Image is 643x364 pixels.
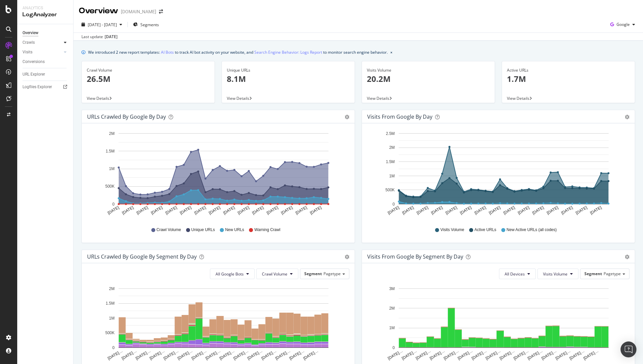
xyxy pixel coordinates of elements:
div: Visits from Google by day [367,113,432,120]
span: Pagetype [604,271,621,276]
text: 2M [109,131,115,136]
text: 1M [389,326,395,331]
p: 8.1M [227,73,350,85]
div: [DATE] [105,34,118,40]
button: Visits Volume [537,269,578,279]
span: Crawl Volume [262,271,287,277]
span: Pagetype [323,271,341,276]
text: 2.5M [386,131,395,136]
text: 0 [392,202,395,207]
a: Overview [23,30,69,36]
div: Conversions [23,58,45,65]
span: Warning Crawl [254,227,280,233]
text: 0 [112,345,115,350]
span: Segments [140,22,159,28]
text: [DATE] [517,205,530,215]
span: Google [617,22,630,27]
span: View Details [227,95,249,101]
text: 500K [385,188,395,192]
text: [DATE] [309,205,322,215]
text: [DATE] [401,205,415,215]
span: Visits Volume [440,227,464,233]
div: Visits from Google By Segment By Day [367,253,463,260]
text: [DATE] [179,205,192,215]
a: Search Engine Behavior: Logs Report [254,49,322,56]
a: URL Explorer [23,71,69,78]
span: Unique URLs [191,227,215,233]
text: [DATE] [531,205,545,215]
text: 0 [392,345,395,350]
text: [DATE] [208,205,221,215]
p: 20.2M [367,73,490,85]
div: Overview [79,5,118,17]
div: Crawl Volume [87,67,210,73]
button: Segments [130,19,162,30]
button: All Devices [499,269,536,279]
span: New Active URLs (all codes) [507,227,557,233]
div: Active URLs [507,67,630,73]
text: [DATE] [430,205,443,215]
a: Logfiles Explorer [23,84,69,91]
span: Segment [584,271,602,276]
text: [DATE] [237,205,250,215]
text: [DATE] [503,205,516,215]
button: All Google Bots [210,269,255,279]
text: [DATE] [165,205,178,215]
text: 1M [109,316,115,321]
div: Overview [23,30,38,36]
div: Open Intercom Messenger [620,341,636,357]
text: [DATE] [223,205,236,215]
div: Analytics [23,5,68,11]
a: AI Bots [161,49,174,56]
div: Logfiles Explorer [23,84,52,91]
div: gear [625,115,629,119]
text: [DATE] [150,205,163,215]
text: [DATE] [295,205,308,215]
svg: A chart. [87,284,349,361]
text: [DATE] [445,205,458,215]
text: [DATE] [280,205,293,215]
div: We introduced 2 new report templates: to track AI bot activity on your website, and to monitor se... [88,49,388,56]
text: [DATE] [107,205,120,215]
span: Segment [304,271,322,276]
span: View Details [367,95,389,101]
text: [DATE] [560,205,573,215]
a: Conversions [23,58,69,65]
text: [DATE] [387,205,400,215]
text: [DATE] [589,205,603,215]
div: LogAnalyzer [23,11,68,19]
text: 1M [389,174,395,178]
span: All Devices [505,271,525,277]
span: Active URLs [474,227,496,233]
text: 500K [105,184,115,189]
text: 3M [389,286,395,291]
text: [DATE] [136,205,149,215]
div: A chart. [367,129,629,221]
div: A chart. [367,284,629,361]
text: 500K [105,331,115,335]
text: 1.5M [106,149,115,153]
button: close banner [389,47,394,57]
div: [DOMAIN_NAME] [121,8,156,15]
span: Visits Volume [543,271,568,277]
button: Google [608,19,638,30]
text: [DATE] [546,205,559,215]
text: 1.5M [106,301,115,306]
div: gear [625,255,629,259]
div: Visits [23,49,32,56]
div: gear [345,255,349,259]
button: Crawl Volume [256,269,298,279]
text: [DATE] [575,205,588,215]
text: 2M [109,286,115,291]
div: URLs Crawled by Google by day [87,113,166,120]
span: [DATE] - [DATE] [88,22,117,28]
a: Crawls [23,39,62,46]
text: [DATE] [266,205,279,215]
text: [DATE] [193,205,207,215]
span: Crawl Volume [156,227,181,233]
text: [DATE] [121,205,134,215]
span: View Details [87,95,109,101]
div: Last update [81,34,118,40]
div: Unique URLs [227,67,350,73]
